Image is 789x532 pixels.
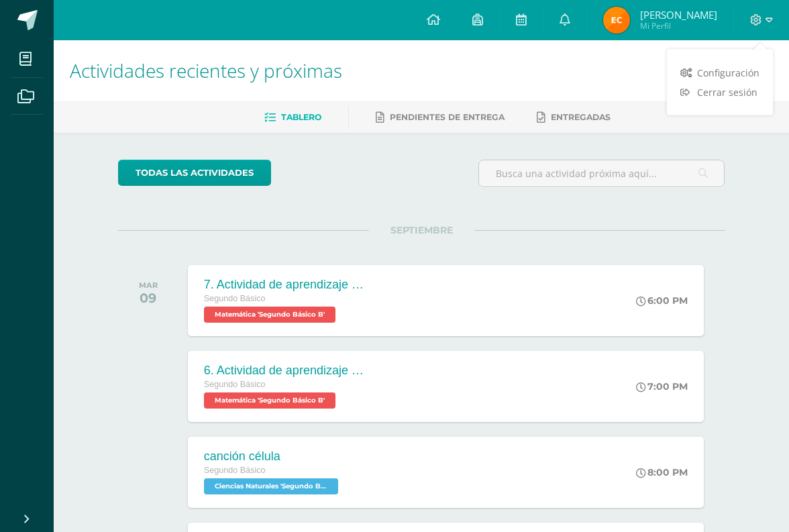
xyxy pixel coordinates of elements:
[697,86,757,99] span: Cerrar sesión
[697,66,759,79] span: Configuración
[667,83,773,102] a: Cerrar sesión
[70,58,342,83] span: Actividades recientes y próximas
[204,364,365,378] div: 6. Actividad de aprendizaje - Fórmula general y el trazo de ángulos .
[204,478,338,494] span: Ciencias Naturales 'Segundo Básico B'
[369,224,474,236] span: SEPTIEMBRE
[603,7,630,34] img: c4aa2e810a78559fa086952fb8a0e2de.png
[479,160,725,187] input: Busca una actividad próxima aquí...
[390,112,505,122] span: Pendientes de entrega
[204,307,335,323] span: Matemática 'Segundo Básico B'
[204,449,341,464] div: canción célula
[537,107,611,128] a: Entregadas
[551,112,611,122] span: Entregadas
[264,107,321,128] a: Tablero
[640,8,717,21] span: [PERSON_NAME]
[139,280,158,290] div: MAR
[139,290,158,306] div: 09
[640,20,717,32] span: Mi Perfil
[636,380,688,392] div: 7:00 PM
[281,112,321,122] span: Tablero
[636,466,688,478] div: 8:00 PM
[204,380,266,389] span: Segundo Básico
[204,392,335,409] span: Matemática 'Segundo Básico B'
[204,466,266,475] span: Segundo Básico
[636,295,688,307] div: 6:00 PM
[376,107,505,128] a: Pendientes de entrega
[118,160,271,186] a: todas las Actividades
[667,63,773,83] a: Configuración
[204,278,365,292] div: 7. Actividad de aprendizaje - Teorema de Pitágoras
[204,294,266,303] span: Segundo Básico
